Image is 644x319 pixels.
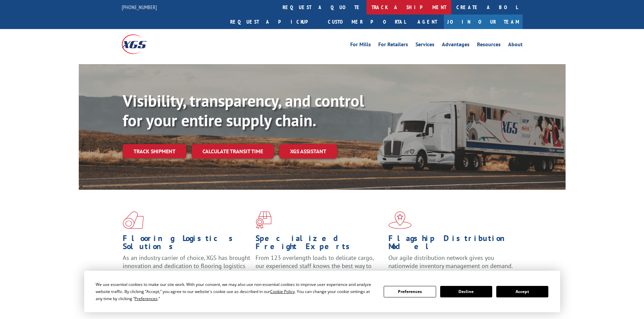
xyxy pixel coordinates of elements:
span: Preferences [135,296,158,301]
button: Preferences [384,286,436,297]
a: For Retailers [378,42,408,49]
a: About [508,42,523,49]
span: Our agile distribution network gives you nationwide inventory management on demand. [388,254,513,270]
a: Agent [411,15,444,29]
img: xgs-icon-flagship-distribution-model-red [388,211,412,229]
b: Visibility, transparency, and control for your entire supply chain. [123,90,364,131]
h1: Specialized Freight Experts [256,234,383,254]
button: Accept [496,286,548,297]
h1: Flooring Logistics Solutions [123,234,251,254]
a: Track shipment [123,144,186,158]
a: Calculate transit time [192,144,274,159]
h1: Flagship Distribution Model [388,234,516,254]
p: From 123 overlength loads to delicate cargo, our experienced staff knows the best way to move you... [256,254,383,284]
a: Services [415,42,434,49]
a: Customer Portal [323,15,411,29]
span: Cookie Policy [270,289,295,294]
a: [PHONE_NUMBER] [122,4,157,10]
img: xgs-icon-focused-on-flooring-red [256,211,271,229]
a: Resources [477,42,501,49]
a: For Mills [350,42,371,49]
a: XGS ASSISTANT [279,144,337,159]
span: As an industry carrier of choice, XGS has brought innovation and dedication to flooring logistics... [123,254,250,278]
div: Cookie Consent Prompt [84,271,560,312]
button: Decline [440,286,492,297]
a: Request a pickup [225,15,323,29]
a: Advantages [442,42,470,49]
img: xgs-icon-total-supply-chain-intelligence-red [123,211,144,229]
a: Join Our Team [444,15,523,29]
div: We use essential cookies to make our site work. With your consent, we may also use non-essential ... [96,281,376,302]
